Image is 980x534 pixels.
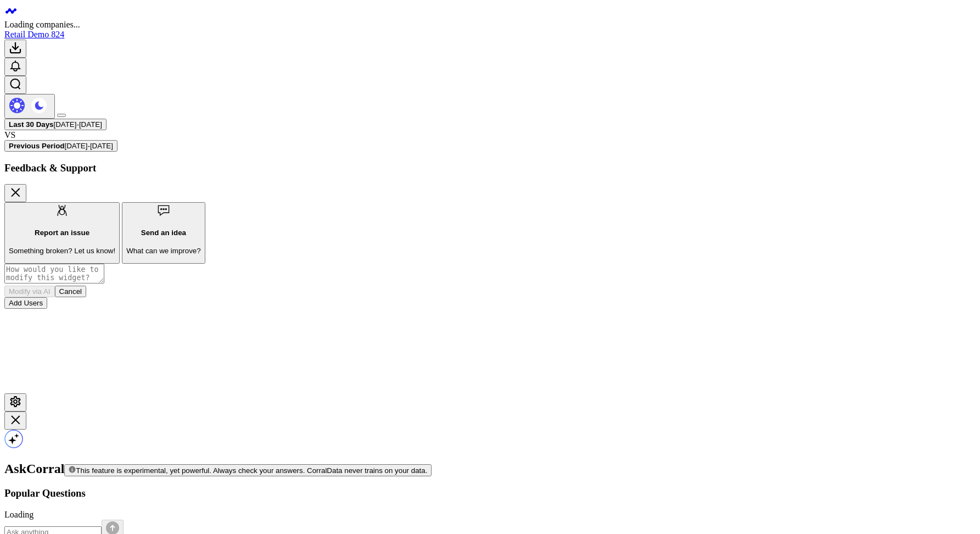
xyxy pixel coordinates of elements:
button: Open search [4,76,26,94]
button: Last 30 Days[DATE]-[DATE] [4,119,107,130]
b: Last 30 Days [9,120,54,129]
a: Retail Demo 824 [4,30,64,39]
button: Cancel [55,286,87,297]
h4: Send an idea [126,229,201,237]
h4: Report an issue [9,229,115,237]
div: VS [4,130,976,140]
span: AskCorral [4,461,64,476]
button: Previous Period[DATE]-[DATE] [4,140,117,152]
button: This feature is experimental, yet powerful. Always check your answers. CorralData never trains on... [64,464,432,476]
span: This feature is experimental, yet powerful. Always check your answers. CorralData never trains on... [76,466,427,475]
div: Loading companies... [4,20,976,30]
span: [DATE] - [DATE] [54,120,102,129]
p: Something broken? Let us know! [9,247,115,255]
button: Add Users [4,297,47,309]
span: [DATE] - [DATE] [64,142,113,150]
div: Loading [4,510,976,520]
button: Send an idea What can we improve? [122,202,205,264]
h3: Popular Questions [4,487,976,499]
p: What can we improve? [126,247,201,255]
button: Modify via AI [4,286,55,297]
b: Previous Period [9,142,64,150]
h3: Feedback & Support [4,162,976,174]
button: Report an issue Something broken? Let us know! [4,202,120,264]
